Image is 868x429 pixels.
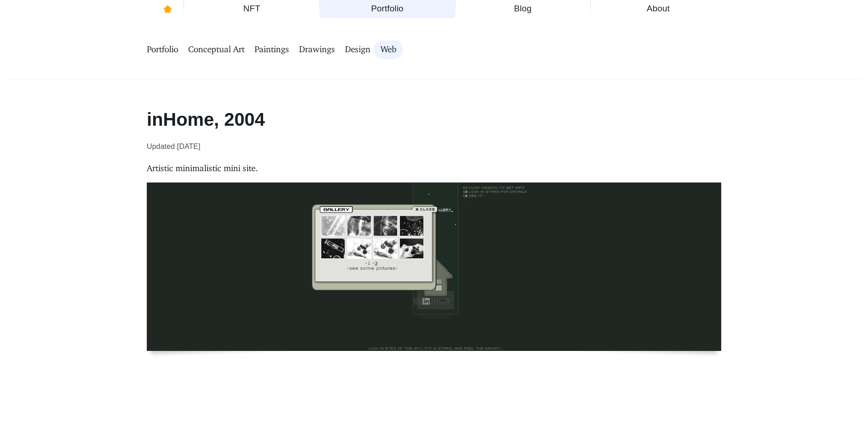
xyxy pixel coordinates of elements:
span: Drawings [299,44,335,55]
span: Portfolio [325,1,449,16]
span: Portfolio [147,44,178,55]
img: inHome, 2004 [147,182,721,351]
span: About [596,1,720,16]
span: Web [380,44,396,55]
a: Conceptual Art [188,40,244,59]
p: Artistic minimalistic mini site. [147,161,721,176]
a: Paintings [254,40,289,59]
a: Web [380,40,396,59]
a: Drawings [299,40,335,59]
a: Portfolio [147,40,178,59]
span: Blog [461,1,585,16]
span: Design [345,44,370,55]
span: NFT [190,1,314,16]
span: Paintings [254,44,289,55]
time: Updated [DATE] [147,139,721,154]
span: Conceptual Art [188,44,244,55]
a: Design [345,40,370,59]
h1: inHome, 2004 [147,109,721,130]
